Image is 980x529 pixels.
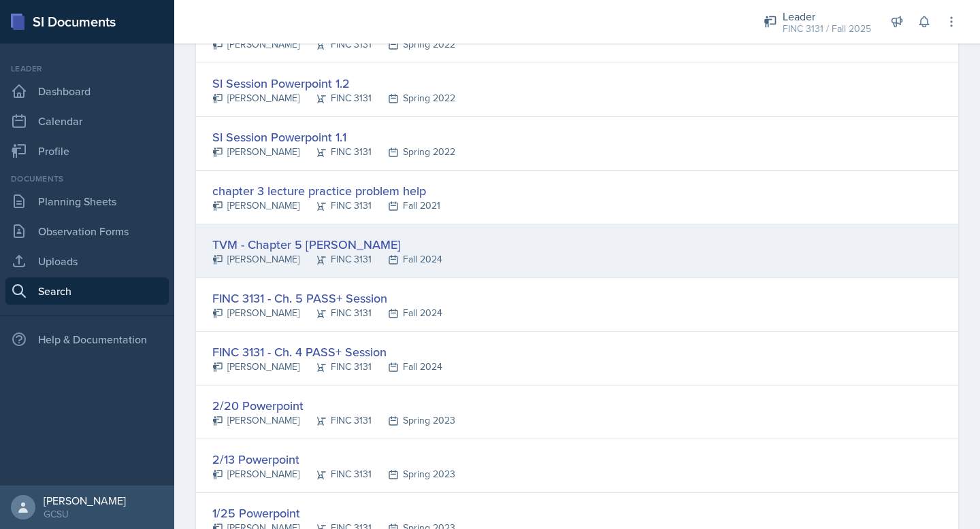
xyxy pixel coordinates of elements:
[5,63,169,75] div: Leader
[372,360,442,374] div: Fall 2024
[299,360,372,374] div: FINC 3131
[299,306,372,320] div: FINC 3131
[783,22,871,36] div: FINC 3131 / Fall 2025
[212,37,299,52] div: [PERSON_NAME]
[299,91,372,105] div: FINC 3131
[5,277,169,305] a: Search
[299,413,372,428] div: FINC 3131
[372,252,442,267] div: Fall 2024
[299,199,372,213] div: FINC 3131
[212,396,455,415] div: 2/20 Powerpoint
[783,8,871,24] div: Leader
[5,218,169,245] a: Observation Forms
[212,413,299,428] div: [PERSON_NAME]
[212,199,299,213] div: [PERSON_NAME]
[212,467,299,481] div: [PERSON_NAME]
[372,37,455,52] div: Spring 2022
[5,137,169,165] a: Profile
[212,504,455,522] div: 1/25 Powerpoint
[212,289,442,307] div: FINC 3131 - Ch. 5 PASS+ Session
[299,145,372,159] div: FINC 3131
[212,145,299,159] div: [PERSON_NAME]
[5,188,169,215] a: Planning Sheets
[372,467,455,481] div: Spring 2023
[212,128,455,146] div: SI Session Powerpoint 1.1
[212,450,455,468] div: 2/13 Powerpoint
[44,507,126,521] div: GCSU
[372,145,455,159] div: Spring 2022
[372,199,440,213] div: Fall 2021
[212,343,442,361] div: FINC 3131 - Ch. 4 PASS+ Session
[212,91,299,105] div: [PERSON_NAME]
[212,360,299,374] div: [PERSON_NAME]
[212,235,442,254] div: TVM - Chapter 5 [PERSON_NAME]
[212,252,299,267] div: [PERSON_NAME]
[44,494,126,507] div: [PERSON_NAME]
[5,326,169,353] div: Help & Documentation
[5,248,169,275] a: Uploads
[5,78,169,105] a: Dashboard
[5,173,169,185] div: Documents
[212,74,455,92] div: SI Session Powerpoint 1.2
[212,306,299,320] div: [PERSON_NAME]
[372,413,455,428] div: Spring 2023
[299,37,372,52] div: FINC 3131
[299,252,372,267] div: FINC 3131
[299,467,372,481] div: FINC 3131
[212,182,440,200] div: chapter 3 lecture practice problem help
[5,107,169,135] a: Calendar
[372,91,455,105] div: Spring 2022
[372,306,442,320] div: Fall 2024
